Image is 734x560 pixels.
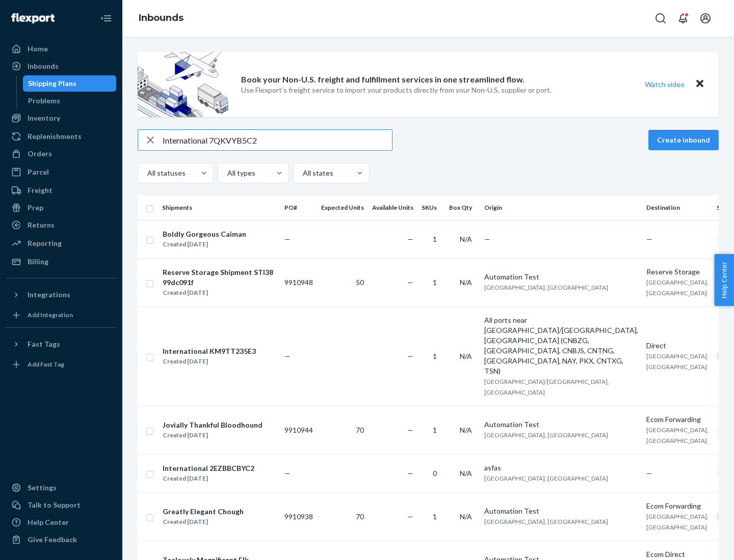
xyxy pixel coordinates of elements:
button: Open Search Box [650,8,671,29]
a: Help Center [6,514,116,530]
td: 9910944 [280,406,317,454]
p: Use Flexport’s freight service to import your products directly from your Non-U.S. supplier or port. [241,85,552,95]
span: 1 [433,235,437,243]
img: Flexport logo [11,13,55,23]
button: Close [693,77,706,92]
div: International 2EZBBCBYC2 [163,463,254,473]
a: Home [6,41,116,57]
div: All ports near [GEOGRAPHIC_DATA]/[GEOGRAPHIC_DATA], [GEOGRAPHIC_DATA] (CNBZG, [GEOGRAPHIC_DATA], ... [484,315,638,376]
a: Talk to Support [6,497,116,513]
a: Inbounds [6,58,116,74]
th: Expected Units [317,195,368,220]
div: Ecom Direct [646,549,709,559]
span: [GEOGRAPHIC_DATA], [GEOGRAPHIC_DATA] [646,278,709,297]
div: Ecom Forwarding [646,501,709,511]
div: Freight [28,185,53,195]
th: Box Qty [445,195,480,220]
a: Inbounds [139,12,183,23]
p: Book your Non-U.S. freight and fulfillment services in one streamlined flow. [241,74,525,86]
button: Create inbound [648,130,719,150]
div: Inventory [28,113,60,123]
div: Parcel [28,167,49,177]
span: [GEOGRAPHIC_DATA], [GEOGRAPHIC_DATA] [484,518,608,525]
span: — [407,278,413,287]
span: N/A [460,512,472,521]
ol: breadcrumbs [130,4,192,33]
span: — [284,352,291,360]
span: 70 [356,512,364,521]
input: All statuses [146,168,147,178]
a: Replenishments [6,128,116,145]
div: Reserve Storage Shipment STI3899dc091f [163,267,276,288]
a: Parcel [6,164,116,180]
a: Freight [6,182,116,199]
div: asfas [484,463,638,473]
a: Orders [6,146,116,162]
span: N/A [460,469,472,478]
div: Created [DATE] [163,473,254,484]
a: Returns [6,217,116,233]
div: Problems [28,96,60,106]
div: Reporting [28,238,62,248]
span: — [646,469,652,478]
span: N/A [460,278,472,287]
div: Billing [28,257,48,267]
div: Home [28,44,48,54]
div: Reserve Storage [646,267,709,277]
a: Add Fast Tag [6,356,116,373]
span: — [407,426,413,434]
th: Destination [642,195,713,220]
span: 1 [433,512,437,521]
div: Direct [646,341,709,351]
span: 1 [433,352,437,360]
input: All states [302,168,303,178]
button: Give Feedback [6,531,116,548]
a: Problems [23,93,117,109]
th: SKUs [417,195,445,220]
div: Created [DATE] [163,356,256,367]
a: Inventory [6,110,116,126]
a: Prep [6,200,116,216]
div: Settings [28,483,57,493]
td: 9910948 [280,258,317,306]
span: [GEOGRAPHIC_DATA], [GEOGRAPHIC_DATA] [484,431,608,439]
span: — [407,469,413,478]
button: Help Center [714,254,734,306]
div: Created [DATE] [163,239,246,249]
span: — [407,512,413,521]
div: Automation Test [484,419,638,430]
span: — [646,235,652,243]
button: Watch video [638,77,691,92]
div: Help Center [28,517,69,527]
td: 9910938 [280,492,317,541]
button: Fast Tags [6,336,116,352]
div: Jovially Thankful Bloodhound [163,420,263,430]
span: N/A [460,426,472,434]
div: International KM9TT235E3 [163,346,256,356]
span: [GEOGRAPHIC_DATA], [GEOGRAPHIC_DATA] [484,474,608,482]
div: Automation Test [484,272,638,282]
span: 70 [356,426,364,434]
th: Origin [480,195,642,220]
div: Add Integration [28,311,73,319]
div: Greatly Elegant Chough [163,507,244,517]
span: [GEOGRAPHIC_DATA], [GEOGRAPHIC_DATA] [646,513,709,531]
div: Replenishments [28,131,82,142]
th: Shipments [158,195,280,220]
span: — [407,352,413,360]
span: 50 [356,278,364,287]
div: Shipping Plans [28,78,76,89]
span: [GEOGRAPHIC_DATA], [GEOGRAPHIC_DATA] [646,426,709,444]
th: PO# [280,195,317,220]
span: 1 [433,278,437,287]
a: Billing [6,254,116,270]
input: Search inbounds by name, destination, msku... [163,130,392,150]
div: Integrations [28,290,70,300]
span: — [484,235,490,243]
div: Automation Test [484,506,638,516]
div: Ecom Forwarding [646,414,709,425]
span: 1 [433,426,437,434]
a: Add Integration [6,307,116,323]
div: Created [DATE] [163,288,276,298]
